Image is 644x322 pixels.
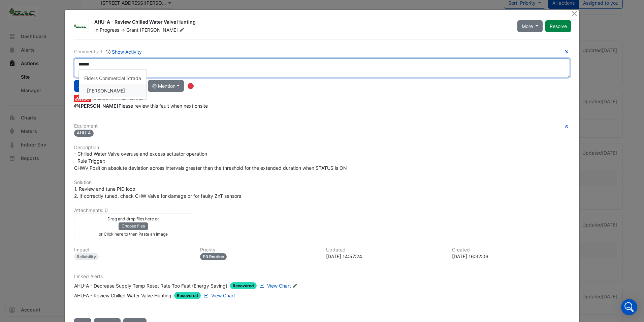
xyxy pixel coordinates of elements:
[452,247,570,253] h6: Created
[230,282,257,289] span: Recovered
[74,208,570,213] h6: Attachments: 0
[571,10,578,17] button: Close
[119,222,148,230] button: Choose files
[73,23,89,30] img: Building Automation Controls
[200,247,318,253] h6: Priority
[94,19,509,27] div: AHU-A - Review Chilled Water Valve Hunting
[545,20,571,32] button: Resolve
[74,95,91,102] img: Elders Commercial Strada
[94,27,119,33] span: In Progress
[326,253,444,260] div: [DATE] 14:57:24
[140,27,186,33] span: [PERSON_NAME]
[74,130,94,137] span: AHU-A
[188,83,194,89] div: Tooltip anchor
[74,103,119,109] span: grantc@bacontrols.com.au [Building Automation Controls]
[148,80,184,92] button: @ Mention
[292,284,297,289] fa-icon: Edit Linked Alerts
[202,292,235,299] a: View Chart
[211,293,235,298] span: View Chart
[74,274,570,279] h6: Linked Alerts
[258,282,291,289] a: View Chart
[200,253,227,260] div: P3 Routine
[105,48,142,56] button: Show Activity
[74,145,570,151] h6: Description
[621,299,637,315] div: Open Intercom Messenger
[74,180,570,185] h6: Solution
[326,247,444,253] h6: Updated
[74,80,114,92] button: Add comment
[74,247,192,253] h6: Impact
[74,282,227,289] div: AHU-A - Decrease Supply Temp Reset Rate Too Fast (Energy Saving)
[79,84,147,97] div: Craig Connell
[107,216,159,221] small: Drag and drop files here or
[74,48,142,56] div: Comments: 1
[452,253,570,260] div: [DATE] 16:32:06
[74,103,208,109] span: Please review this fault when next onsite
[174,292,201,299] span: Recovered
[121,27,125,33] span: ->
[522,23,533,30] span: More
[79,72,147,84] div: Elders Commercial Strada
[99,232,168,237] small: or Click here to then Paste an image
[74,253,99,260] div: Reliability
[267,283,291,289] span: View Chart
[126,27,138,33] span: Grant
[517,20,543,32] button: More
[74,123,570,129] h6: Equipment
[74,151,347,171] span: - Chilled Water Valve overuse and excess actuator operation - Rule Trigger: CHWV Position absolut...
[74,292,171,299] div: AHU-A - Review Chilled Water Valve Hunting
[74,186,241,199] span: 1. Review and tune PID loop 2. If correctly tuned, check CHW Valve for damage or for faulty ZnT s...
